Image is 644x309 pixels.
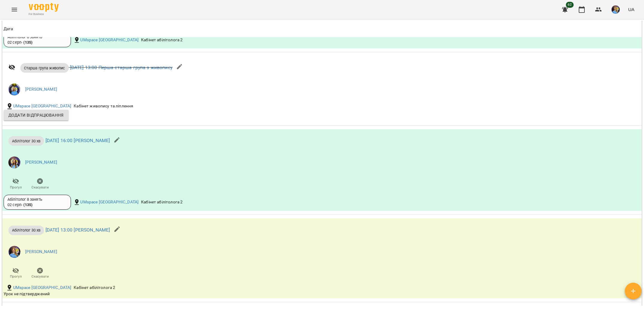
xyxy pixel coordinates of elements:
[8,156,20,168] img: 21cd2f0faf8aac3563c6c29d31e2cc7f.jpg
[29,12,59,16] span: For Business
[7,202,32,208] div: 02 серп -
[70,65,172,70] a: [DATE] 13:00 Перша старша група з живопису
[8,246,20,258] img: 6b085e1eb0905a9723a04dd44c3bb19c.jpg
[28,265,52,282] button: Скасувати
[8,112,64,119] span: Додати відпрацювання
[72,102,134,110] div: Кабінет живопису та ліплення
[4,176,28,192] button: Прогул
[140,36,184,44] div: Кабінет абілітолога 2
[4,25,13,33] div: Дата
[140,198,184,206] div: Кабінет абілітолога 2
[72,284,116,292] div: Кабінет абілітолога 2
[25,249,57,255] a: [PERSON_NAME]
[4,195,71,210] div: Абілітолог 8 занять02 серп- (135)
[23,40,32,45] b: ( 135 )
[46,138,110,144] a: [DATE] 16:00 [PERSON_NAME]
[7,197,67,202] div: Абілітолог 8 занять
[628,6,634,13] span: UA
[4,110,69,121] button: Додати відпрацювання
[29,3,59,12] img: Voopty Logo
[4,25,640,33] span: Дата
[8,83,20,95] img: 392c9eb3378418094b3657d32dfeeeda.jpeg
[20,65,69,71] span: Старша група живопис
[4,265,28,282] button: Прогул
[626,4,637,15] button: UA
[13,285,72,291] a: UMspace [GEOGRAPHIC_DATA]
[4,25,13,33] div: Sort
[4,32,71,47] div: Абілітолог 8 занять02 серп- (135)
[25,159,57,165] a: [PERSON_NAME]
[23,203,32,207] b: ( 135 )
[31,185,49,190] span: Скасувати
[7,2,22,17] button: Menu
[10,274,22,279] span: Прогул
[80,199,139,205] a: UMspace [GEOGRAPHIC_DATA]
[13,103,72,109] a: UMspace [GEOGRAPHIC_DATA]
[80,37,139,43] a: UMspace [GEOGRAPHIC_DATA]
[7,40,32,45] div: 02 серп -
[4,291,427,297] div: Урок не підтверджений
[46,227,110,233] a: [DATE] 13:00 [PERSON_NAME]
[31,274,49,279] span: Скасувати
[8,138,44,144] span: Абілітолог 30 хв
[28,176,52,192] button: Скасувати
[8,227,44,233] span: Абілітолог 30 хв
[10,185,22,190] span: Прогул
[25,86,57,92] a: [PERSON_NAME]
[611,5,620,14] img: 6b085e1eb0905a9723a04dd44c3bb19c.jpg
[566,2,574,8] span: 62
